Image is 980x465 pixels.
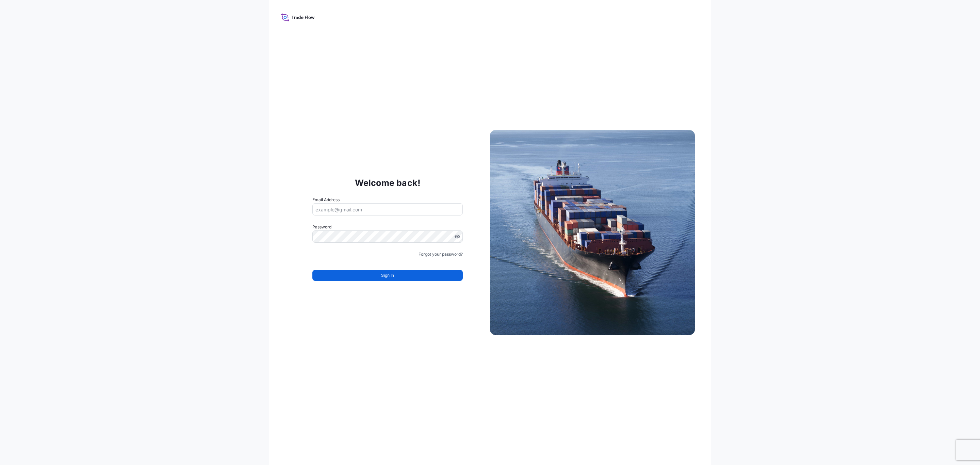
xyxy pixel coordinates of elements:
[312,203,463,215] input: example@gmail.com
[355,177,421,188] p: Welcome back!
[312,196,340,203] label: Email Address
[312,270,463,281] button: Sign In
[490,130,695,335] img: Ship illustration
[455,234,460,239] button: Show password
[312,224,463,230] label: Password
[381,272,394,279] span: Sign In
[419,251,463,258] a: Forgot your password?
